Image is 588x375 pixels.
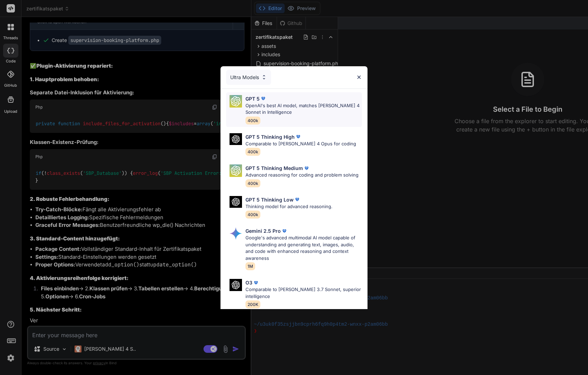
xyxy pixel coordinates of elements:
[260,95,267,102] img: premium
[245,262,255,270] span: 1M
[281,228,288,235] img: premium
[230,227,242,240] img: Pick Models
[245,286,362,300] p: Comparable to [PERSON_NAME] 3.7 Sonnet, superior intelligence
[245,148,260,156] span: 400k
[245,179,260,187] span: 400k
[303,165,310,172] img: premium
[252,279,259,286] img: premium
[261,74,267,80] img: Pick Models
[245,235,362,262] p: Google's advanced multimodal AI model capable of understanding and generating text, images, audio...
[245,102,362,116] p: OpenAI's best AI model, matches [PERSON_NAME] 4 Sonnet in Intelligence
[230,133,242,145] img: Pick Models
[295,133,302,140] img: premium
[245,140,356,147] p: Comparable to [PERSON_NAME] 4 Opus for coding
[245,279,252,286] p: O3
[245,203,332,210] p: Thinking model for advanced reasoning.
[245,196,294,203] p: GPT 5 Thinking Low
[245,117,260,125] span: 400k
[294,196,301,203] img: premium
[356,74,362,80] img: close
[230,164,242,177] img: Pick Models
[245,172,358,179] p: Advanced reasoning for coding and problem solving
[245,211,260,219] span: 400k
[230,279,242,291] img: Pick Models
[230,95,242,108] img: Pick Models
[245,164,303,172] p: GPT 5 Thinking Medium
[245,133,295,140] p: GPT 5 Thinking High
[230,196,242,208] img: Pick Models
[245,227,281,235] p: Gemini 2.5 Pro
[245,95,260,102] p: GPT 5
[245,300,260,308] span: 200K
[226,70,271,85] div: Ultra Models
